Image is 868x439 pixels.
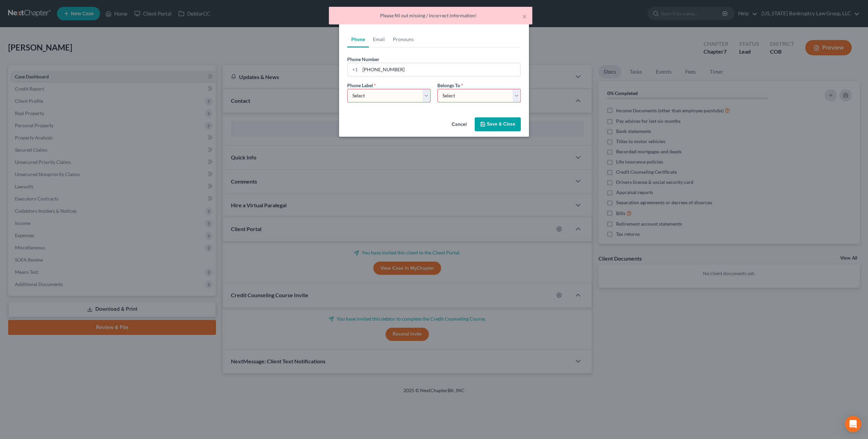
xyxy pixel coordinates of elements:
button: Save & Close [475,117,521,132]
button: Cancel [446,118,472,132]
div: Open Intercom Messenger [845,416,861,432]
span: Belongs To [437,82,460,88]
a: Email [369,31,389,47]
span: Phone Number [347,56,379,62]
button: × [522,12,527,20]
a: Pronouns [389,31,418,47]
span: Phone Label [347,82,373,88]
div: +1 [348,63,360,76]
a: Phone [347,31,369,47]
input: ###-###-#### [360,63,520,76]
div: Please fill out missing / incorrect information! [334,12,527,19]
